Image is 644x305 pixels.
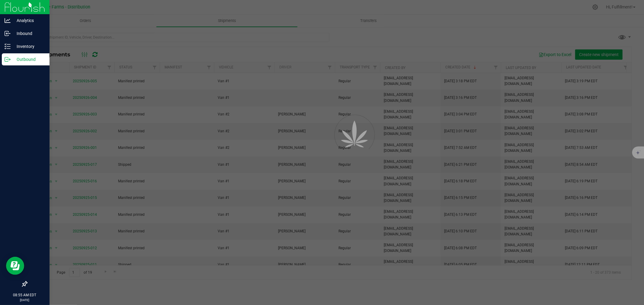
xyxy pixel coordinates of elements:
[5,30,11,36] inline-svg: Inbound
[11,17,47,24] p: Analytics
[6,257,24,275] iframe: Resource center
[11,56,47,63] p: Outbound
[3,298,47,302] p: [DATE]
[3,292,47,298] p: 08:55 AM EDT
[5,43,11,49] inline-svg: Inventory
[5,56,11,62] inline-svg: Outbound
[11,43,47,50] p: Inventory
[5,17,11,24] inline-svg: Analytics
[11,30,47,37] p: Inbound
